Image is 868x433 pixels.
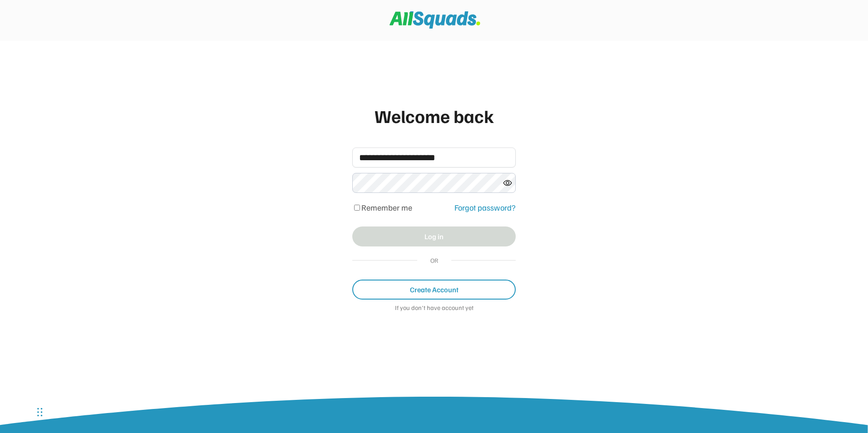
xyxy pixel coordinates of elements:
[352,226,516,246] button: Log in
[352,102,516,129] div: Welcome back
[426,256,442,265] div: OR
[352,280,516,300] button: Create Account
[361,202,412,212] label: Remember me
[352,304,516,313] div: If you don't have account yet
[454,202,516,214] div: Forgot password?
[390,11,480,29] img: Squad%20Logo.svg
